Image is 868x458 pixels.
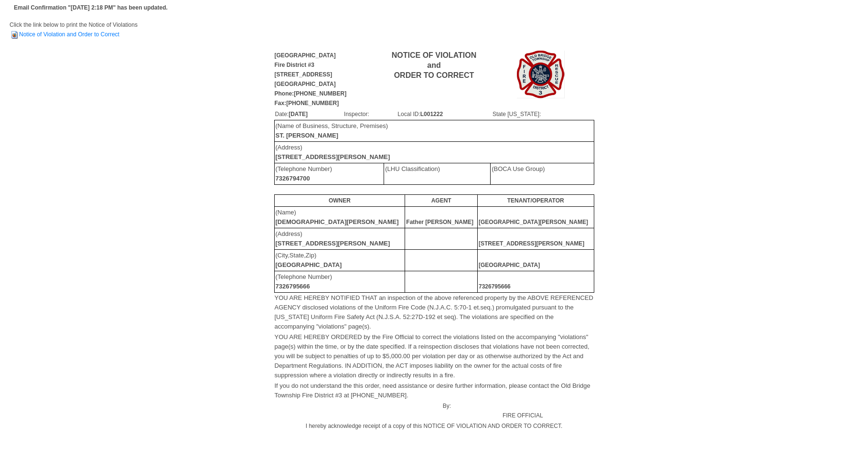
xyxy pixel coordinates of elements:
b: 7326795666 [276,283,310,290]
td: I hereby acknowledge receipt of a copy of this NOTICE OF VIOLATION AND ORDER TO CORRECT. [274,421,594,431]
b: Father [PERSON_NAME] [406,219,473,225]
font: YOU ARE HEREBY ORDERED by the Fire Official to correct the violations listed on the accompanying ... [275,333,589,379]
img: HTML Document [10,30,19,40]
font: (Address) [276,230,390,247]
b: [STREET_ADDRESS][PERSON_NAME] [479,240,584,247]
td: By: [274,401,452,421]
font: YOU ARE HEREBY NOTIFIED THAT an inspection of the above referenced property by the ABOVE REFERENC... [275,294,593,330]
b: [STREET_ADDRESS][PERSON_NAME] [276,153,390,160]
b: L001222 [420,111,443,117]
td: Local ID: [397,109,492,119]
font: (BOCA Use Group) [492,165,545,172]
b: AGENT [431,197,451,204]
img: Image [517,51,565,98]
font: (City,State,Zip) [276,252,342,268]
font: (Telephone Number) [276,165,332,182]
b: [GEOGRAPHIC_DATA][PERSON_NAME] [479,219,588,225]
font: (LHU Classification) [385,165,440,172]
b: [GEOGRAPHIC_DATA] [479,262,540,268]
font: (Address) [276,144,390,160]
font: (Name of Business, Structure, Premises) [276,122,388,139]
b: [DEMOGRAPHIC_DATA][PERSON_NAME] [276,218,399,225]
span: Click the link below to print the Notice of Violations [10,21,138,38]
a: Notice of Violation and Order to Correct [10,31,119,38]
b: 7326795666 [479,283,511,290]
b: NOTICE OF VIOLATION and ORDER TO CORRECT [392,51,476,79]
td: Inspector: [343,109,397,119]
b: [STREET_ADDRESS][PERSON_NAME] [276,240,390,247]
font: If you do not understand the this order, need assistance or desire further information, please co... [275,382,590,399]
b: OWNER [329,197,351,204]
b: [DATE] [289,111,308,117]
b: ST. [PERSON_NAME] [276,132,338,139]
b: 7326794700 [276,175,310,182]
font: (Name) [276,209,399,225]
td: State [US_STATE]: [492,109,594,119]
td: FIRE OFFICIAL [451,401,594,421]
td: Date: [275,109,344,119]
td: Email Confirmation "[DATE] 2:18 PM" has been updated. [12,1,169,14]
font: (Telephone Number) [276,273,332,290]
b: [GEOGRAPHIC_DATA] Fire District #3 [STREET_ADDRESS] [GEOGRAPHIC_DATA] Phone:[PHONE_NUMBER] Fax:[P... [275,52,347,107]
b: [GEOGRAPHIC_DATA] [276,261,342,268]
b: TENANT/OPERATOR [507,197,564,204]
